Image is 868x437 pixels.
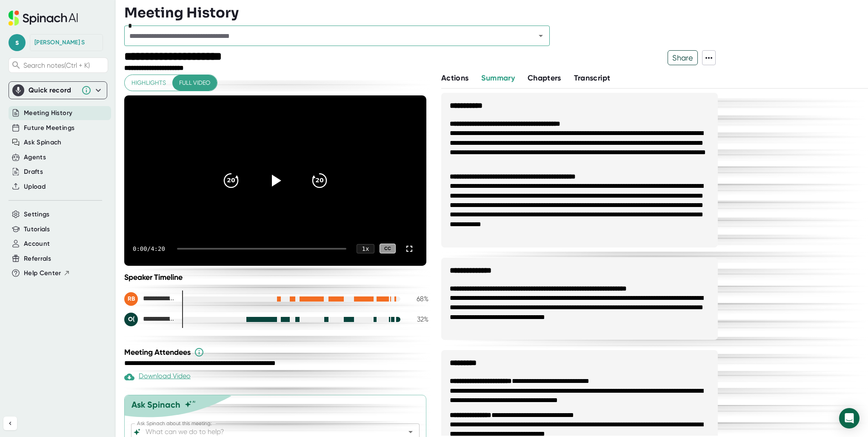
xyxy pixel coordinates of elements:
div: Speaker Timeline [124,273,428,282]
div: 68 % [407,295,428,303]
span: Share [668,50,697,65]
span: s [9,34,26,51]
button: Settings [24,210,50,219]
button: Full video [172,75,217,91]
span: Search notes (Ctrl + K) [23,61,106,69]
button: Summary [481,72,514,84]
button: Tutorials [24,224,50,234]
div: Download Video [124,372,191,382]
button: Referrals [24,254,51,264]
span: Full video [179,78,210,88]
button: Upload [24,182,46,192]
button: Share [668,50,698,65]
button: Chapters [528,72,561,84]
button: Transcript [574,72,611,84]
div: 32 % [407,315,428,323]
span: Help Center [24,268,61,278]
div: Shelby S [34,39,85,46]
button: Drafts [24,167,43,177]
div: Open Intercom Messenger [839,408,859,428]
span: Actions [441,73,468,83]
span: Chapters [528,73,561,83]
button: Ask Spinach [24,138,62,147]
div: Meeting Attendees [124,347,431,357]
button: Highlights [125,75,173,91]
button: Account [24,239,50,249]
button: Actions [441,72,468,84]
span: Summary [481,73,514,83]
div: CC [380,244,396,253]
div: 0:00 / 4:20 [133,245,167,252]
div: Quick record [29,86,77,95]
span: Highlights [131,78,166,88]
button: Future Meetings [24,123,74,133]
div: Russell Bueton [124,292,175,306]
div: 1 x [357,244,374,253]
div: O( [124,313,138,326]
div: RB [124,292,138,306]
button: Meeting History [24,108,72,118]
div: O’Kane, Sean (INFOSYS) [124,313,175,326]
div: Ask Spinach [131,400,180,410]
span: Transcript [574,73,611,83]
h3: Meeting History [124,5,239,21]
button: Agents [24,152,46,162]
button: Open [535,30,547,42]
button: Help Center [24,268,70,278]
div: Quick record [12,82,103,99]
